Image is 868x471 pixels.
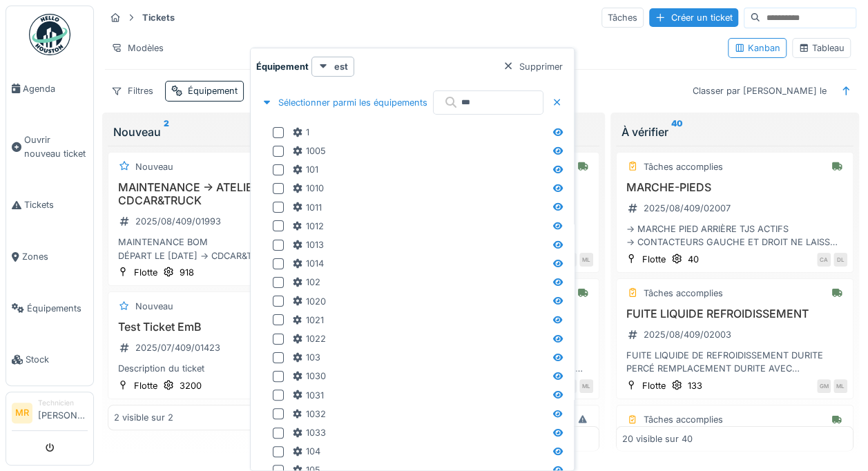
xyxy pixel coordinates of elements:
li: MR [12,403,32,423]
div: Flotte [642,379,666,392]
div: Nouveau [135,160,173,173]
div: 918 [180,266,194,279]
div: 133 [688,379,702,392]
div: 2025/08/409/02003 [644,328,731,341]
div: 1014 [292,257,324,270]
h3: MAINTENANCE -> ATELIER EXT -> CDCAR&TRUCK [114,181,339,207]
div: 1031 [292,389,324,402]
div: Tâches [601,8,644,28]
img: Badge_color-CXgf-gQk.svg [29,14,70,55]
div: Nouveau [135,300,173,313]
div: Description du ticket [114,362,339,375]
div: 1020 [292,295,326,308]
span: Ouvrir nouveau ticket [24,133,88,160]
span: Tickets [24,198,88,211]
div: Flotte [134,266,157,279]
div: 1033 [292,426,326,439]
div: Flotte [134,379,157,392]
div: Tâches accomplies [644,413,723,426]
div: À vérifier [621,124,848,140]
div: Modèles [105,38,170,58]
div: 2025/08/409/01993 [135,215,221,228]
div: 1005 [292,144,326,157]
sup: 40 [671,124,683,140]
div: Tâches accomplies [644,287,723,300]
div: 2 visible sur 2 [114,411,173,424]
div: ML [833,379,847,393]
h3: MARCHE-PIEDS [622,181,847,194]
h3: Test Ticket EmB [114,320,339,334]
div: Flotte [642,253,666,266]
div: 2025/07/409/01423 [135,341,220,354]
div: MAINTENANCE BOM DÉPART LE [DATE] -> CDCAR&TRUCK [114,236,339,262]
div: Technicien [38,398,88,408]
div: Tableau [798,41,845,55]
div: FUITE LIQUIDE DE REFROIDISSEMENT DURITE PERCÉ REMPLACEMENT DURITE AVEC [PERSON_NAME] ET [PERSON_N... [622,349,847,375]
sup: 2 [164,124,169,140]
div: Créer un ticket [649,8,738,27]
div: 3200 [180,379,202,392]
div: 1013 [292,238,324,251]
div: -> MARCHE PIED ARRIÈRE TJS ACTIFS -> CONTACTEURS GAUCHE ET DROIT NE LAISSE PAS PASSER LE COURANT ... [622,222,847,249]
div: Filtres [105,81,160,101]
div: 103 [292,351,320,364]
div: 1011 [292,201,322,214]
div: 1032 [292,407,326,421]
div: DL [833,253,847,267]
strong: est [334,60,348,73]
div: 1021 [292,314,324,327]
span: Zones [22,250,88,263]
div: 2025/08/409/02007 [644,202,731,215]
div: 1 [292,126,309,139]
span: Agenda [23,82,88,95]
div: Sélectionner parmi les équipements [256,93,433,112]
div: ML [579,253,593,267]
strong: Tickets [137,11,180,24]
div: 104 [292,445,320,458]
div: 102 [292,276,320,289]
div: 1030 [292,369,326,383]
strong: Équipement [256,60,309,73]
div: Supprimer [497,57,568,76]
div: Classer par [PERSON_NAME] le [686,81,833,101]
div: 101 [292,163,318,176]
h3: FUITE LIQUIDE REFROIDISSEMENT [622,307,847,320]
div: 20 visible sur 40 [622,432,693,445]
span: Stock [26,353,88,366]
li: [PERSON_NAME] [38,398,88,427]
div: 40 [688,253,699,266]
div: 1010 [292,182,324,195]
div: ML [579,379,593,393]
div: CA [817,253,831,267]
span: Équipements [27,302,88,315]
div: Nouveau [113,124,340,140]
div: Tâches accomplies [644,160,723,173]
div: 1022 [292,332,326,345]
div: Kanban [734,41,780,55]
div: Équipement [188,84,238,97]
div: 1012 [292,220,324,233]
div: GM [817,379,831,393]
